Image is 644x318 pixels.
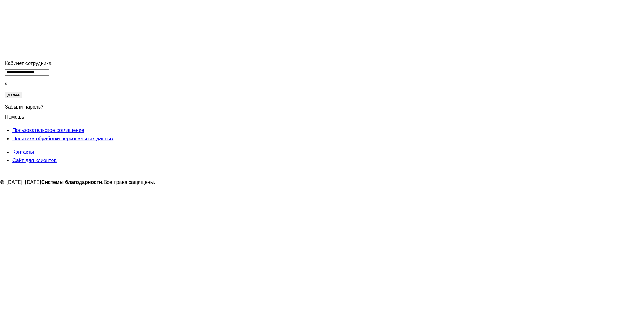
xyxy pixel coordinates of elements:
[5,92,22,98] button: Далее
[5,110,24,120] span: Помощь
[12,157,57,163] span: Сайт для клиентов
[12,135,113,142] span: Политика обработки персональных данных
[104,179,156,185] span: Все права защищены.
[12,149,34,155] span: Контакты
[5,99,135,113] div: Забыли пароль?
[12,127,84,133] span: Пользовательское соглашение
[5,59,135,68] div: Кабинет сотрудника
[41,179,102,185] strong: Системы благодарности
